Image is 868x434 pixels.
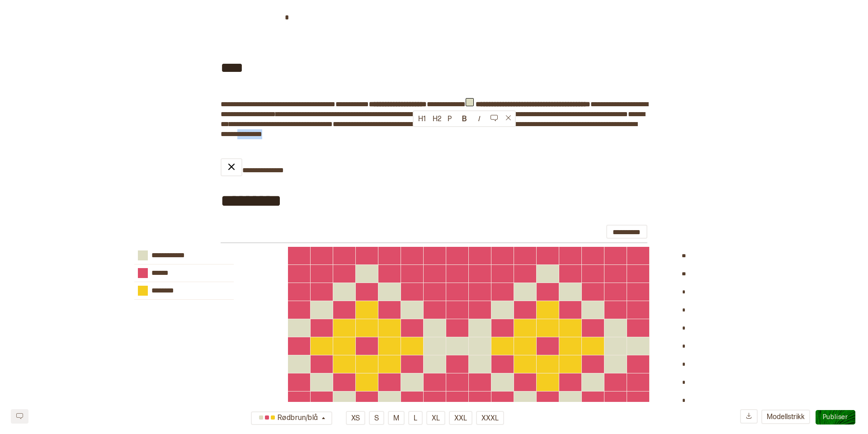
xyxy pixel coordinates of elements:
[472,112,486,126] button: I
[443,112,457,126] button: P
[457,112,472,126] button: B
[346,411,365,425] button: XS
[449,411,472,425] button: XXL
[414,112,428,126] button: H1
[388,411,405,425] button: M
[369,411,384,425] button: S
[428,112,443,126] button: H2
[816,410,855,425] button: Publiser
[491,114,498,121] img: A chat bubble
[408,411,423,425] button: L
[426,411,445,425] button: XL
[256,411,320,426] div: Rødbrun/blå
[251,411,332,425] button: Rødbrun/blå
[476,411,504,425] button: XXXL
[823,413,848,421] span: Publiser
[761,410,810,424] button: Modellstrikk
